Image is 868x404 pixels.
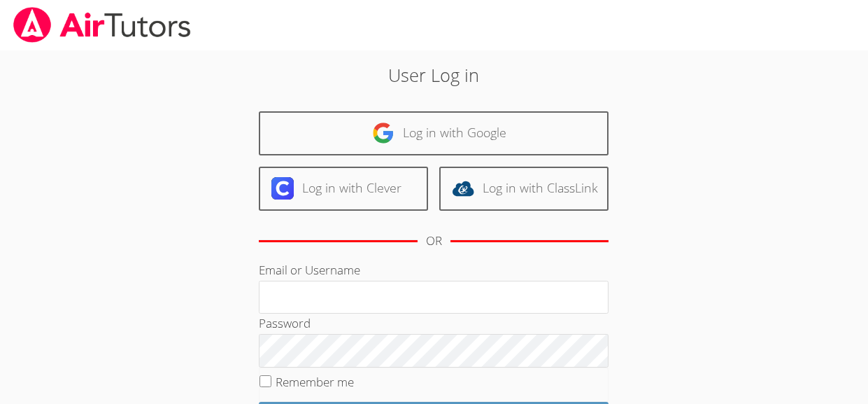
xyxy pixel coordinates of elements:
[426,231,442,251] div: OR
[276,374,354,390] label: Remember me
[372,122,394,144] img: google-logo-50288ca7cdecda66e5e0955fdab243c47b7ad437acaf1139b6f446037453330a.svg
[259,111,609,155] a: Log in with Google
[199,62,668,88] h2: User Log in
[452,177,474,200] img: classlink-logo-d6bb404cc1216ec64c9a2012d9dc4662098be43eaf13dc465df04b49fa7ab582.svg
[259,262,360,278] label: Email or Username
[439,167,609,211] a: Log in with ClassLink
[259,315,311,331] label: Password
[259,167,428,211] a: Log in with Clever
[12,7,192,43] img: airtutors_banner-c4298cdbf04f3fff15de1276eac7730deb9818008684d7c2e4769d2f7ddbe033.png
[271,177,294,200] img: clever-logo-6eab21bc6e7a338710f1a6ff85c0baf02591cd810cc4098c63d3a4b26e2feb20.svg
